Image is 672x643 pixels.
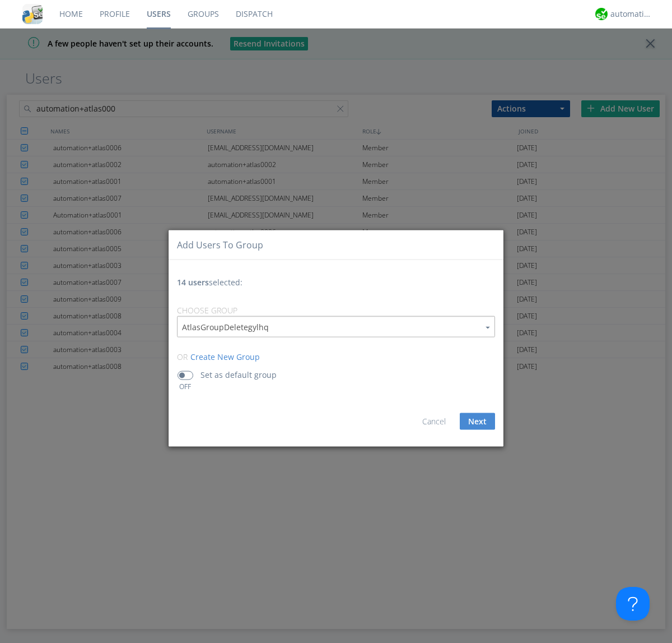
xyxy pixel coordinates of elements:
img: cddb5a64eb264b2086981ab96f4c1ba7 [22,4,43,24]
p: Set as default group [200,369,277,381]
span: Create New Group [190,351,260,362]
span: 14 users [177,277,209,288]
span: or [177,351,188,362]
div: Choose Group [177,305,495,316]
div: Add users to group [177,238,263,251]
span: selected: [177,277,242,288]
div: automation+atlas [610,8,652,20]
div: OFF [172,382,198,391]
input: Type to find a group to add users to [178,317,494,337]
img: d2d01cd9b4174d08988066c6d424eccd [595,8,608,20]
a: Cancel [422,416,446,427]
button: Next [460,413,495,430]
